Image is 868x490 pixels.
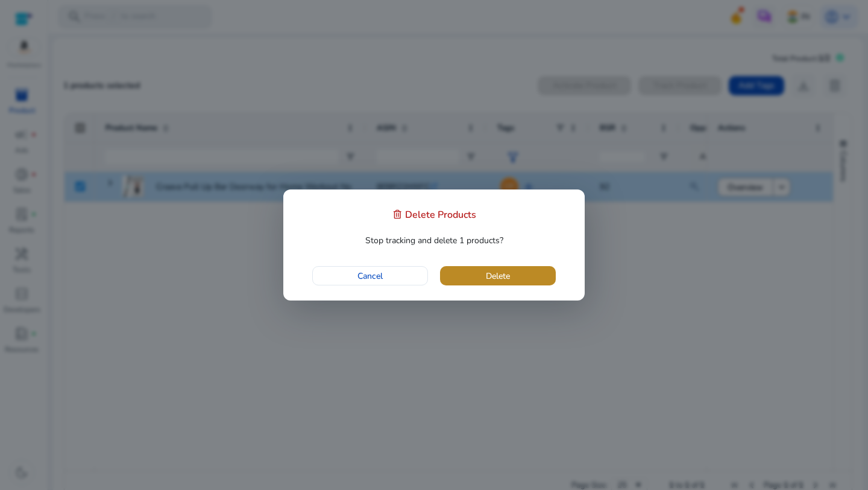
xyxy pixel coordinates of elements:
[440,266,556,285] button: Delete
[405,209,476,221] h4: Delete Products
[357,270,383,282] span: Cancel
[312,266,428,285] button: Cancel
[486,270,510,282] span: Delete
[298,234,570,248] p: Stop tracking and delete 1 products?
